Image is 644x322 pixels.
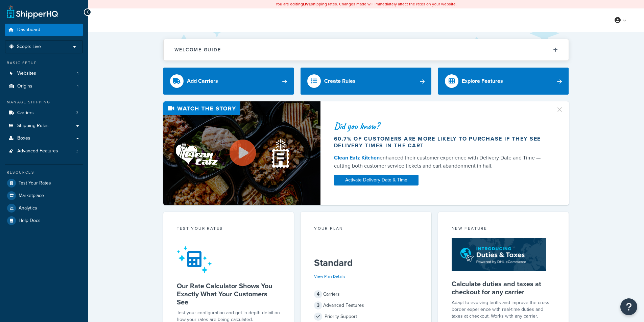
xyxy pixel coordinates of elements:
a: Carriers3 [5,107,83,119]
b: LIVE [303,1,311,7]
p: Adapt to evolving tariffs and improve the cross-border experience with real-time duties and taxes... [452,299,555,320]
span: Marketplace [19,193,44,199]
span: 1 [77,83,78,89]
a: Shipping Rules [5,120,83,132]
a: Origins1 [5,80,83,93]
h5: Our Rate Calculator Shows You Exactly What Your Customers See [177,282,281,306]
a: Test Your Rates [5,177,83,189]
div: New Feature [452,225,555,233]
span: 3 [76,110,78,116]
h2: Welcome Guide [174,47,221,52]
li: Origins [5,80,83,93]
li: Carriers [5,107,83,119]
a: Boxes [5,132,83,145]
button: Open Resource Center [620,298,637,315]
a: Help Docs [5,215,83,227]
div: Priority Support [314,312,418,321]
h5: Calculate duties and taxes at checkout for any carrier [452,280,555,296]
div: Manage Shipping [5,99,83,105]
a: Create Rules [301,68,431,95]
span: Shipping Rules [17,123,49,129]
a: View Plan Details [314,273,345,279]
img: Video thumbnail [163,101,320,205]
span: Boxes [17,135,30,141]
a: Explore Features [438,68,569,95]
a: Advanced Features3 [5,145,83,157]
span: Dashboard [17,27,40,33]
div: Your Plan [314,225,418,233]
button: Welcome Guide [164,39,569,60]
span: 4 [314,290,322,298]
span: Scope: Live [17,44,41,50]
a: Websites1 [5,67,83,80]
span: Advanced Features [17,148,58,154]
span: Analytics [19,205,37,211]
div: Carriers [314,290,418,299]
span: 1 [77,71,78,76]
span: 3 [76,148,78,154]
li: Advanced Features [5,145,83,157]
span: Carriers [17,110,34,116]
div: 60.7% of customers are more likely to purchase if they see delivery times in the cart [334,135,548,149]
a: Marketplace [5,190,83,202]
span: Origins [17,83,32,89]
span: 3 [314,301,322,309]
a: Add Carriers [163,68,294,95]
li: Websites [5,67,83,80]
a: Dashboard [5,24,83,36]
h5: Standard [314,257,418,268]
div: Explore Features [462,76,503,86]
div: Advanced Features [314,301,418,310]
div: enhanced their customer experience with Delivery Date and Time — cutting both customer service ti... [334,154,548,170]
div: Add Carriers [187,76,218,86]
div: Did you know? [334,121,548,131]
div: Resources [5,170,83,175]
span: Help Docs [19,218,41,224]
div: Test your rates [177,225,281,233]
div: Create Rules [324,76,356,86]
span: Test Your Rates [19,180,51,186]
a: Analytics [5,202,83,214]
a: Activate Delivery Date & Time [334,175,419,185]
span: Websites [17,71,36,76]
a: Clean Eatz Kitchen [334,154,380,162]
div: Basic Setup [5,60,83,66]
